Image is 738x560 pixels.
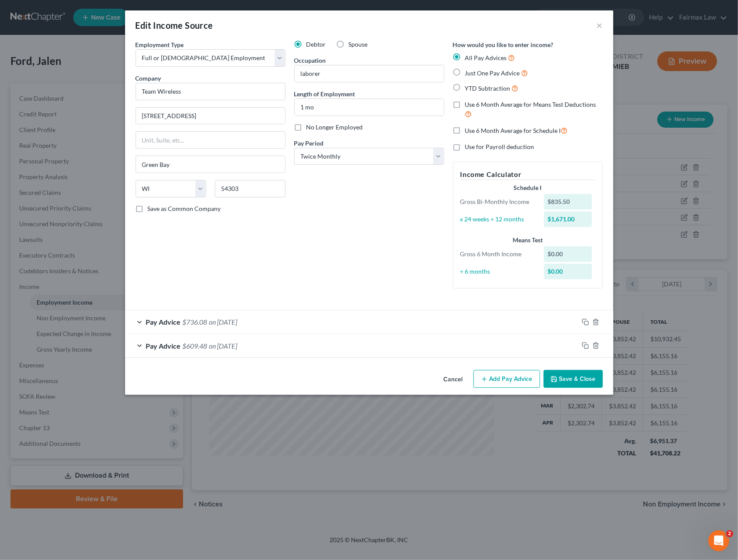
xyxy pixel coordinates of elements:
[209,318,238,326] span: on [DATE]
[136,108,285,124] input: Enter address...
[294,89,355,98] label: Length of Employment
[456,250,540,258] div: Gross 6 Month Income
[183,318,207,326] span: $736.08
[460,236,595,244] div: Means Test
[544,264,592,279] div: $0.00
[136,83,286,100] input: Search company by name...
[437,371,470,388] button: Cancel
[136,132,285,148] input: Unit, Suite, etc...
[456,267,540,276] div: ÷ 6 months
[465,69,520,77] span: Just One Pay Advice
[146,318,181,326] span: Pay Advice
[597,20,603,31] button: ×
[306,123,363,131] span: No Longer Employed
[183,342,207,350] span: $609.48
[136,75,161,82] span: Company
[294,139,324,147] span: Pay Period
[349,41,368,48] span: Spouse
[136,41,184,48] span: Employment Type
[295,65,444,82] input: --
[306,41,326,48] span: Debtor
[136,156,285,173] input: Enter city...
[544,194,592,210] div: $835.50
[294,56,326,65] label: Occupation
[708,530,729,551] iframe: Intercom live chat
[544,370,603,388] button: Save & Close
[544,246,592,262] div: $0.00
[465,101,596,108] span: Use 6 Month Average for Means Test Deductions
[465,85,510,92] span: YTD Subtraction
[456,197,540,206] div: Gross Bi-Monthly Income
[209,342,238,350] span: on [DATE]
[136,19,213,31] div: Edit Income Source
[453,40,554,49] label: How would you like to enter income?
[465,127,561,134] span: Use 6 Month Average for Schedule I
[465,143,534,150] span: Use for Payroll deduction
[456,215,540,224] div: x 24 weeks ÷ 12 months
[465,54,507,61] span: All Pay Advices
[544,211,592,227] div: $1,671.00
[148,205,221,212] span: Save as Common Company
[473,370,540,388] button: Add Pay Advice
[146,342,181,350] span: Pay Advice
[460,169,595,180] h5: Income Calculator
[460,183,595,192] div: Schedule I
[215,180,286,197] input: Enter zip...
[726,530,733,537] span: 2
[295,99,444,115] input: ex: 2 years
